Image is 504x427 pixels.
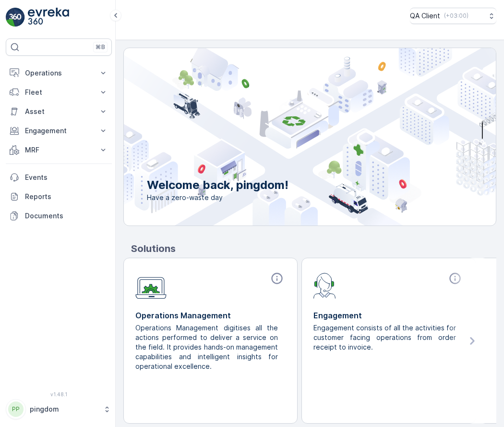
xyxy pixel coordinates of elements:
img: module-icon [313,272,336,299]
img: logo_light-DOdMpM7g.png [28,8,69,27]
img: module-icon [135,272,167,299]
button: MRF [6,140,112,160]
button: Fleet [6,83,112,102]
a: Events [6,168,112,187]
a: Documents [6,206,112,226]
img: city illustration [81,48,496,226]
p: MRF [25,145,93,155]
p: Reports [25,192,108,201]
p: pingdom [30,404,98,414]
button: PPpingdom [6,399,112,419]
span: v 1.48.1 [6,391,112,397]
button: Operations [6,63,112,83]
p: Solutions [131,241,496,256]
p: Documents [25,211,108,221]
p: Engagement consists of all the activities for customer facing operations from order receipt to in... [313,323,456,352]
p: Operations Management digitises all the actions performed to deliver a service on the field. It p... [135,323,278,371]
p: Engagement [313,310,464,321]
button: QA Client(+03:00) [410,8,496,24]
a: Reports [6,187,112,206]
p: Engagement [25,126,93,136]
p: QA Client [410,11,440,21]
button: Engagement [6,121,112,140]
p: Events [25,173,108,182]
div: PP [8,402,24,417]
img: logo [6,8,25,27]
p: Asset [25,107,93,116]
button: Asset [6,102,112,121]
p: Welcome back, pingdom! [147,177,288,193]
p: Operations [25,68,93,78]
p: Operations Management [135,310,286,321]
p: ( +03:00 ) [444,12,468,20]
p: ⌘B [96,43,105,51]
p: Fleet [25,88,93,97]
span: Have a zero-waste day [147,193,288,202]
